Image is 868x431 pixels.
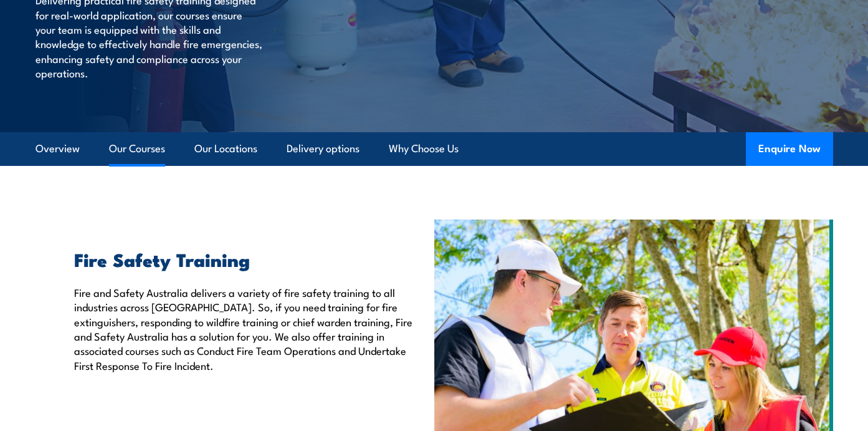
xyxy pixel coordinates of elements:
[746,132,833,166] button: Enquire Now
[287,132,360,165] a: Delivery options
[389,132,459,165] a: Why Choose Us
[74,285,416,372] p: Fire and Safety Australia delivers a variety of fire safety training to all industries across [GE...
[109,132,165,165] a: Our Courses
[194,132,257,165] a: Our Locations
[74,251,416,267] h2: Fire Safety Training
[36,132,80,165] a: Overview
